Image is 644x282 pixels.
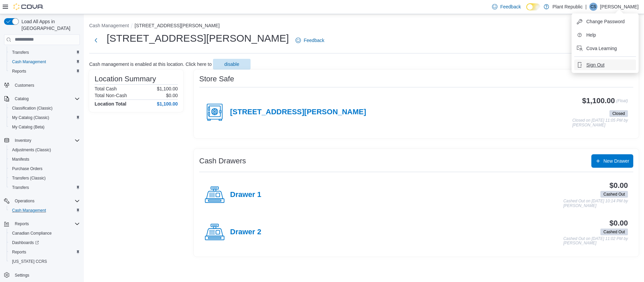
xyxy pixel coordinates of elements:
[9,165,45,173] a: Purchase Orders
[199,157,246,165] h3: Cash Drawers
[9,104,80,112] span: Classification (Classic)
[1,80,83,90] button: Customers
[586,45,617,52] span: Cova Learning
[7,238,83,247] a: Dashboards
[9,184,80,192] span: Transfers
[89,34,103,47] button: Next
[600,3,639,11] p: [PERSON_NAME]
[12,81,37,89] a: Customers
[609,110,628,117] span: Closed
[9,229,80,237] span: Canadian Compliance
[1,136,83,145] button: Inventory
[157,101,178,107] h4: $1,100.00
[591,3,596,11] span: CS
[586,32,596,38] span: Help
[12,50,29,55] span: Transfers
[89,22,639,30] nav: An example of EuiBreadcrumbs
[12,157,29,162] span: Manifests
[7,113,83,122] button: My Catalog (Classic)
[1,196,83,206] button: Operations
[9,146,80,154] span: Adjustments (Classic)
[609,219,628,227] h3: $0.00
[89,62,212,67] p: Cash management is enabled at this location. Click here to
[15,138,31,143] span: Inventory
[7,104,83,113] button: Classification (Classic)
[1,219,83,229] button: Reports
[12,175,46,181] span: Transfers (Classic)
[7,183,83,192] button: Transfers
[15,221,29,227] span: Reports
[9,146,54,154] a: Adjustments (Classic)
[15,96,29,102] span: Catalog
[7,257,83,266] button: [US_STATE] CCRS
[9,206,49,214] a: Cash Management
[9,67,80,75] span: Reports
[12,136,80,145] span: Inventory
[586,18,625,25] span: Change Password
[12,95,31,103] button: Catalog
[12,115,49,120] span: My Catalog (Classic)
[7,67,83,76] button: Reports
[12,231,52,236] span: Canadian Compliance
[582,97,615,105] h3: $1,100.00
[574,16,636,27] button: Change Password
[9,239,80,247] span: Dashboards
[230,108,366,117] h4: [STREET_ADDRESS][PERSON_NAME]
[603,229,625,235] span: Cashed Out
[135,23,220,28] button: [STREET_ADDRESS][PERSON_NAME]
[12,271,80,279] span: Settings
[7,206,83,215] button: Cash Management
[7,164,83,173] button: Purchase Orders
[12,271,32,279] a: Settings
[95,75,156,83] h3: Location Summary
[9,155,80,163] span: Manifests
[9,114,52,122] a: My Catalog (Classic)
[9,58,80,66] span: Cash Management
[552,3,583,11] p: Plant Republic
[95,93,127,98] h6: Total Non-Cash
[7,48,83,57] button: Transfers
[107,32,289,45] h1: [STREET_ADDRESS][PERSON_NAME]
[9,174,80,182] span: Transfers (Classic)
[95,86,117,91] h6: Total Cash
[12,240,39,245] span: Dashboards
[9,248,80,256] span: Reports
[589,3,597,11] div: Colin Smith
[15,273,29,278] span: Settings
[7,57,83,67] button: Cash Management
[230,228,261,237] h4: Drawer 2
[12,124,45,130] span: My Catalog (Beta)
[9,206,80,214] span: Cash Management
[574,59,636,70] button: Sign Out
[95,101,126,107] h4: Location Total
[12,259,47,264] span: [US_STATE] CCRS
[7,145,83,155] button: Adjustments (Classic)
[612,111,625,117] span: Closed
[19,18,80,32] span: Load All Apps in [GEOGRAPHIC_DATA]
[12,166,43,171] span: Purchase Orders
[166,93,178,98] p: $0.00
[9,257,80,266] span: Washington CCRS
[585,3,587,11] p: |
[9,239,42,247] a: Dashboards
[9,123,80,131] span: My Catalog (Beta)
[9,114,80,122] span: My Catalog (Classic)
[9,58,49,66] a: Cash Management
[157,86,178,91] p: $1,100.00
[603,158,629,164] span: New Drawer
[609,182,628,190] h3: $0.00
[293,34,327,47] a: Feedback
[574,43,636,54] button: Cova Learning
[9,104,55,112] a: Classification (Classic)
[9,248,29,256] a: Reports
[224,61,239,68] span: disable
[12,147,51,153] span: Adjustments (Classic)
[9,123,47,131] a: My Catalog (Beta)
[526,3,540,10] input: Dark Mode
[9,174,48,182] a: Transfers (Classic)
[7,247,83,257] button: Reports
[230,191,261,199] h4: Drawer 1
[199,75,234,83] h3: Store Safe
[7,122,83,132] button: My Catalog (Beta)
